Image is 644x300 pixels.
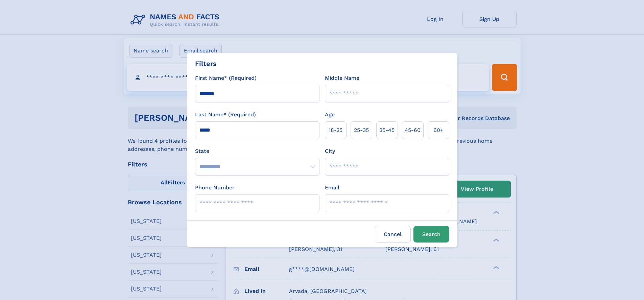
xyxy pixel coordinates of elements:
[375,226,411,243] label: Cancel
[195,74,257,82] label: First Name* (Required)
[354,126,369,134] span: 25‑35
[325,74,359,82] label: Middle Name
[413,226,449,243] button: Search
[379,126,395,134] span: 35‑45
[405,126,421,134] span: 45‑60
[325,184,339,192] label: Email
[325,147,335,155] label: City
[195,111,256,119] label: Last Name* (Required)
[329,126,342,134] span: 18‑25
[195,184,235,192] label: Phone Number
[433,126,444,134] span: 60+
[195,59,217,69] div: Filters
[195,147,319,155] label: State
[325,111,335,119] label: Age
